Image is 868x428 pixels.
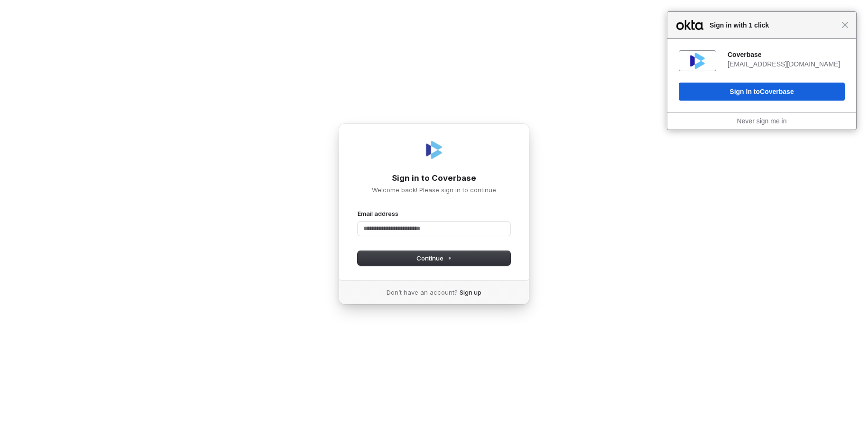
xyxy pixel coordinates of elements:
[728,50,845,59] div: Coverbase
[760,88,794,95] span: Coverbase
[358,251,510,265] button: Continue
[841,21,849,28] span: Close
[416,254,452,262] span: Continue
[358,186,510,194] p: Welcome back! Please sign in to continue
[460,288,481,297] a: Sign up
[358,173,510,184] h1: Sign in to Coverbase
[423,139,445,161] img: Coverbase
[387,288,458,297] span: Don’t have an account?
[737,117,786,125] a: Never sign me in
[728,60,845,68] div: [EMAIL_ADDRESS][DOMAIN_NAME]
[358,209,398,218] label: Email address
[705,19,841,31] span: Sign in with 1 click
[690,53,705,69] img: fs019l3tqivtYR3fU0x8
[679,83,845,101] button: Sign In toCoverbase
